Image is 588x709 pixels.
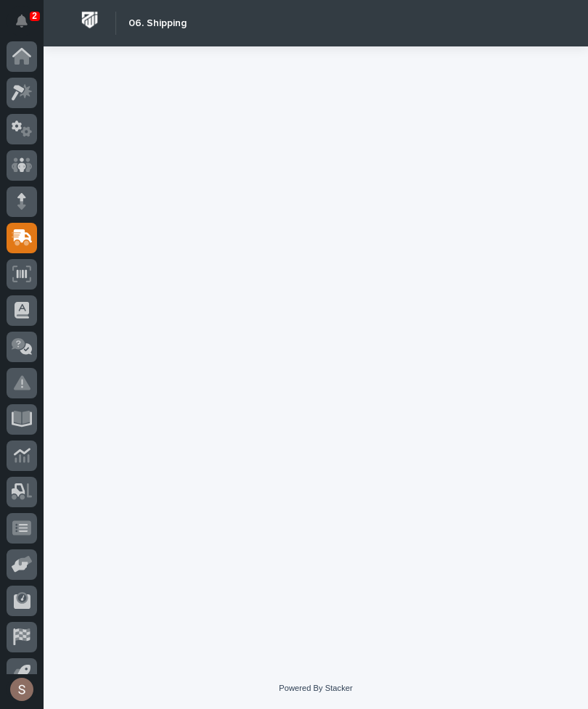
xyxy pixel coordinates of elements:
img: Workspace Logo [76,7,103,33]
div: Notifications2 [18,15,37,38]
a: Powered By Stacker [279,684,352,692]
button: Notifications [7,6,37,36]
p: 2 [32,11,37,21]
h2: 06. Shipping [128,15,187,32]
button: users-avatar [7,674,37,705]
